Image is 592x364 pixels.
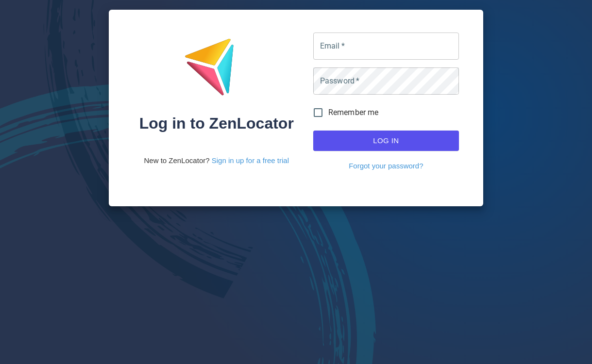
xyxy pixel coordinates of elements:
[313,33,459,60] input: name@company.com
[212,156,289,165] a: Sign in up for a free trial
[184,38,249,103] img: ZenLocator
[313,131,459,151] button: Log In
[328,107,379,118] span: Remember me
[324,134,448,147] span: Log In
[139,116,294,131] div: Log in to ZenLocator
[349,161,423,171] a: Forgot your password?
[144,155,289,165] div: New to ZenLocator?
